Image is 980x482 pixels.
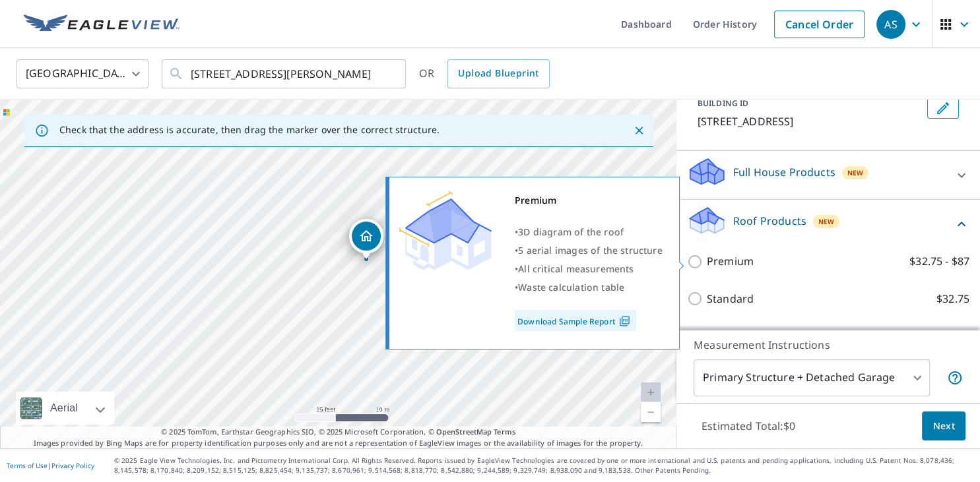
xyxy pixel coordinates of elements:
img: Pdf Icon [616,315,634,327]
div: AS [876,10,905,39]
p: $18 [952,328,969,344]
p: Premium [707,253,754,270]
span: 5 aerial images of the structure [518,244,662,256]
div: [GEOGRAPHIC_DATA] [16,55,148,92]
a: OpenStreetMap [436,427,492,437]
p: $32.75 [936,291,969,307]
input: Search by address or latitude-longitude [191,55,379,92]
a: Current Level 20, Zoom In Disabled [641,382,661,402]
div: OR [419,59,550,88]
img: Premium [399,191,492,270]
div: • [515,241,663,260]
div: • [515,223,663,241]
img: EV Logo [24,15,180,34]
p: QuickSquares™ [707,328,786,344]
span: New [847,167,864,178]
span: © 2025 TomTom, Earthstar Geographics SIO, © 2025 Microsoft Corporation, © [161,427,515,438]
span: Next [932,418,955,435]
p: Full House Products [733,164,835,180]
a: Current Level 20, Zoom Out [641,402,661,422]
div: Aerial [16,392,114,425]
span: All critical measurements [518,262,634,275]
div: Full House ProductsNew [687,156,969,194]
a: Terms of Use [7,461,48,470]
p: BUILDING ID [698,98,748,109]
div: • [515,260,663,278]
span: 3D diagram of the roof [518,226,624,238]
div: • [515,278,663,297]
span: Upload Blueprint [458,65,539,82]
span: New [818,216,835,227]
a: Terms [494,427,515,437]
button: Close [630,122,647,139]
div: Aerial [46,392,82,425]
button: Edit building 1 [927,98,959,119]
p: Roof Products [733,213,806,229]
a: Cancel Order [774,11,865,38]
p: [STREET_ADDRESS] [698,113,922,129]
p: Standard [707,291,754,307]
div: Primary Structure + Detached Garage [694,359,930,396]
p: © 2025 Eagle View Technologies, Inc. and Pictometry International Corp. All Rights Reserved. Repo... [114,456,973,475]
div: Roof ProductsNew [687,205,969,243]
div: Dropped pin, building 1, Residential property, 10507 Railswood Dr Frisco, TX 75035 [349,219,383,260]
p: Check that the address is accurate, then drag the marker over the correct structure. [59,124,440,136]
button: Next [922,411,965,441]
p: Estimated Total: $0 [691,411,806,440]
a: Download Sample Report [515,310,636,331]
p: $32.75 - $87 [909,253,969,270]
span: Your report will include the primary structure and a detached garage if one exists. [947,370,963,386]
p: Measurement Instructions [694,337,963,353]
a: Upload Blueprint [447,59,549,88]
a: Privacy Policy [51,461,94,470]
span: Waste calculation table [518,281,624,293]
p: | [7,462,94,469]
div: Premium [515,191,663,210]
